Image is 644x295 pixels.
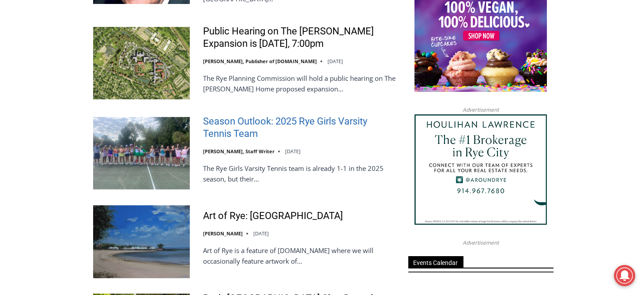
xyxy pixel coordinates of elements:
[203,73,397,94] p: The Rye Planning Commission will hold a public hearing on The [PERSON_NAME] Home proposed expansion…
[91,55,130,106] div: "Chef [PERSON_NAME] omakase menu is nirvana for lovers of great Japanese food."
[203,210,343,223] a: Art of Rye: [GEOGRAPHIC_DATA]
[253,230,269,237] time: [DATE]
[408,256,463,268] span: Events Calendar
[93,27,190,99] img: Public Hearing on The Osborn Expansion is Tuesday, 7:00pm
[414,114,547,225] img: Houlihan Lawrence The #1 Brokerage in Rye City
[203,58,317,64] a: [PERSON_NAME], Publisher of [DOMAIN_NAME]
[454,106,508,114] span: Advertisement
[231,88,409,108] span: Intern @ [DOMAIN_NAME]
[203,163,397,184] p: The Rye Girls Varsity Tennis team is already 1-1 in the 2025 season, but their…
[93,117,190,189] img: Season Outlook: 2025 Rye Girls Varsity Tennis Team
[93,205,190,278] img: Art of Rye: Rye Beach
[223,0,417,86] div: Apply Now <> summer and RHS senior internships available
[328,58,343,64] time: [DATE]
[3,91,87,125] span: Open Tues. - Sun. [PHONE_NUMBER]
[203,245,397,266] p: Art of Rye is a feature of [DOMAIN_NAME] where we will occasionally feature artwork of…
[285,148,301,155] time: [DATE]
[203,148,275,155] a: [PERSON_NAME], Staff Writer
[203,25,397,50] a: Public Hearing on The [PERSON_NAME] Expansion is [DATE], 7:00pm
[212,86,428,110] a: Intern @ [DOMAIN_NAME]
[203,115,397,140] a: Season Outlook: 2025 Rye Girls Varsity Tennis Team
[0,89,89,110] a: Open Tues. - Sun. [PHONE_NUMBER]
[203,230,243,237] a: [PERSON_NAME]
[454,238,508,247] span: Advertisement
